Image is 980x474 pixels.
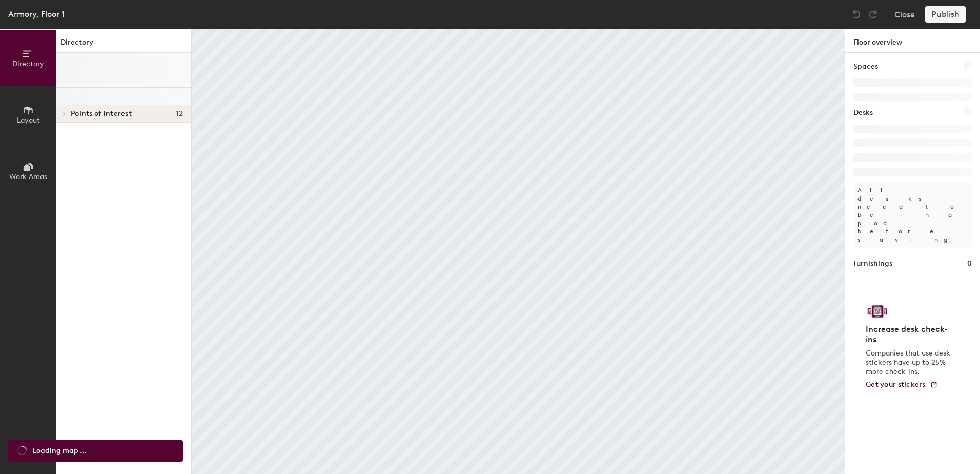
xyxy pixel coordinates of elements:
[853,107,873,118] h1: Desks
[866,303,889,320] img: Sticker logo
[967,258,972,269] h1: 0
[192,29,845,474] canvas: Map
[71,110,132,118] span: Points of interest
[866,381,938,389] a: Get your stickers
[868,9,878,19] img: Redo
[866,380,926,389] span: Get your stickers
[853,61,878,72] h1: Spaces
[12,60,44,68] span: Directory
[56,37,191,53] h1: Directory
[853,258,892,269] h1: Furnishings
[866,324,953,345] h4: Increase desk check-ins
[894,6,915,23] button: Close
[8,8,65,21] div: Armory, Floor 1
[176,110,183,118] span: 12
[17,116,40,125] span: Layout
[33,445,86,457] span: Loading map ...
[853,182,972,248] p: All desks need to be in a pod before saving
[9,172,47,181] span: Work Areas
[851,9,862,19] img: Undo
[845,29,980,53] h1: Floor overview
[866,349,953,377] p: Companies that use desk stickers have up to 25% more check-ins.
